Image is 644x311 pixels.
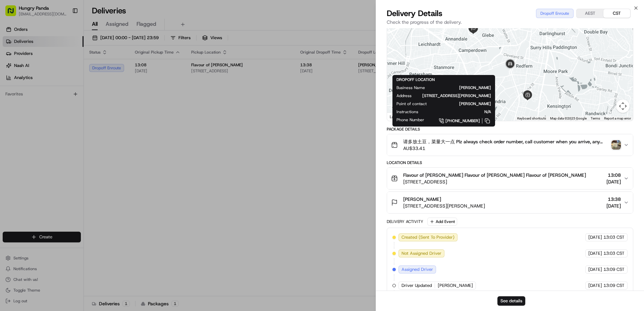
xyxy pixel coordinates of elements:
a: 📗Knowledge Base [4,147,54,159]
img: Nash [7,7,20,20]
div: Package Details [387,127,633,132]
span: [DATE] [606,203,621,209]
span: [PERSON_NAME] [436,85,491,90]
span: 13:03 CST [603,234,625,240]
button: Add Event [427,218,457,226]
button: Start new chat [114,66,122,74]
div: Last Updated: less than a minute ago [387,112,463,121]
div: Past conversations [7,87,45,92]
img: 1753817452368-0c19585d-7be3-40d9-9a41-2dc781b3d1eb [14,64,26,76]
button: See all [104,86,122,94]
span: [PERSON_NAME] [21,104,54,109]
span: Instructions [396,109,418,114]
span: • [56,104,58,109]
span: Created (Sent To Provider) [401,234,454,240]
div: 1 [525,88,532,96]
span: 8月19日 [59,104,75,109]
span: Delivery Details [387,8,442,19]
button: Flavour of [PERSON_NAME] Flavour of [PERSON_NAME] Flavour of [PERSON_NAME][STREET_ADDRESS]13:08[D... [387,168,633,189]
input: Clear [17,43,111,50]
a: [PHONE_NUMBER] [435,117,491,125]
button: CST [603,9,630,18]
a: Open this area in Google Maps (opens a new window) [389,112,411,121]
span: [DATE] [588,283,602,289]
span: [DATE] [588,266,602,273]
span: 13:08 [606,172,621,178]
span: [DATE] [588,234,602,240]
div: Start new chat [30,64,110,71]
div: 📗 [7,150,12,156]
span: [PERSON_NAME] [437,101,491,106]
button: See details [497,296,525,306]
img: Google [389,112,411,121]
span: Map data ©2025 Google [550,116,587,120]
a: Powered byPylon [47,166,81,171]
p: Check the progress of the delivery. [387,19,633,25]
img: Bea Lacdao [7,97,17,108]
img: photo_proof_of_pickup image [611,140,621,150]
span: Knowledge Base [13,150,51,156]
a: Report a map error [604,116,631,120]
img: 1736555255976-a54dd68f-1ca7-489b-9aae-adbdc363a1c4 [7,64,19,76]
a: 💻API Documentation [54,147,110,159]
img: 1736555255976-a54dd68f-1ca7-489b-9aae-adbdc363a1c4 [13,104,19,109]
button: AEST [577,9,603,18]
div: Location Details [387,160,633,165]
span: Phone Number [396,117,424,123]
span: 13:03 CST [603,250,625,256]
button: Map camera controls [616,99,630,113]
span: Assigned Driver [401,266,433,273]
button: [PERSON_NAME][STREET_ADDRESS][PERSON_NAME]13:38[DATE] [387,192,633,213]
span: N/A [429,109,491,114]
span: Flavour of [PERSON_NAME] Flavour of [PERSON_NAME] Flavour of [PERSON_NAME] [403,172,586,178]
span: • [22,122,24,127]
span: [PHONE_NUMBER] [445,118,480,124]
span: AU$33.41 [403,145,609,152]
a: Terms (opens in new tab) [591,116,600,120]
span: Driver Updated [401,283,432,289]
div: Delivery Activity [387,219,423,224]
span: Point of contact [396,101,427,106]
span: Pylon [67,166,81,171]
span: API Documentation [63,150,108,156]
span: [DATE] [588,250,602,256]
span: 8月15日 [26,122,42,127]
span: 13:09 CST [603,283,625,289]
div: We're available if you need us! [30,71,92,76]
span: Not Assigned Driver [401,250,441,256]
p: Welcome 👋 [7,27,122,37]
span: [STREET_ADDRESS] [403,178,586,185]
span: [STREET_ADDRESS][PERSON_NAME] [422,93,491,98]
span: [PERSON_NAME] [438,283,473,289]
button: 请多放土豆，菜量大一点 Plz always check order number, call customer when you arrive, any delivery issues, Co... [387,134,633,156]
span: 13:09 CST [603,266,625,273]
span: 请多放土豆，菜量大一点 Plz always check order number, call customer when you arrive, any delivery issues, Co... [403,138,609,145]
div: 💻 [57,150,62,156]
span: DROPOFF LOCATION [396,77,435,82]
span: Address [396,93,412,98]
span: [PERSON_NAME] [403,196,441,203]
span: 13:38 [606,196,621,203]
span: [STREET_ADDRESS][PERSON_NAME] [403,203,485,209]
span: [DATE] [606,178,621,185]
span: Business Name [396,85,425,90]
button: Keyboard shortcuts [517,116,546,121]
